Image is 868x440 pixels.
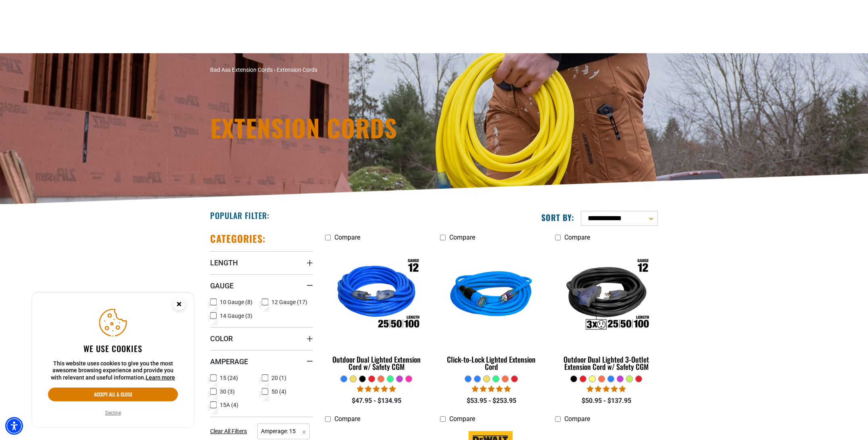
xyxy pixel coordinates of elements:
[564,234,590,241] span: Compare
[257,427,310,435] a: Amperage: 15
[555,396,658,406] div: $50.95 - $137.95
[220,375,238,381] span: 15 (24)
[210,357,248,366] span: Amperage
[271,375,286,381] span: 20 (1)
[210,210,269,221] h2: Popular Filter:
[271,389,286,394] span: 50 (4)
[220,299,252,305] span: 10 Gauge (8)
[449,234,475,241] span: Compare
[210,427,250,436] a: Clear All Filters
[165,293,194,318] button: Close this option
[555,356,658,370] div: Outdoor Dual Lighted 3-Outlet Extension Cord w/ Safety CGM
[210,334,233,343] span: Color
[440,356,543,370] div: Click-to-Lock Lighted Extension Cord
[5,417,23,435] div: Accessibility Menu
[541,212,574,223] label: Sort by:
[210,67,273,73] a: Bad Ass Extension Cords
[210,281,234,290] span: Gauge
[334,234,360,241] span: Compare
[357,385,396,393] span: 4.81 stars
[587,385,626,393] span: 4.80 stars
[103,409,123,417] button: Decline
[210,350,313,373] summary: Amperage
[220,389,235,394] span: 30 (3)
[440,249,542,342] img: blue
[440,245,543,375] a: blue Click-to-Lock Lighted Extension Cord
[210,327,313,350] summary: Color
[146,374,175,381] a: This website uses cookies to give you the most awesome browsing experience and provide you with r...
[48,343,178,354] h2: We use cookies
[48,388,178,401] button: Accept all & close
[472,385,511,393] span: 4.87 stars
[564,415,590,423] span: Compare
[210,232,266,245] h2: Categories:
[210,115,505,140] h1: Extension Cords
[325,245,428,375] a: Outdoor Dual Lighted Extension Cord w/ Safety CGM Outdoor Dual Lighted Extension Cord w/ Safety CGM
[326,249,428,342] img: Outdoor Dual Lighted Extension Cord w/ Safety CGM
[210,258,238,267] span: Length
[325,396,428,406] div: $47.95 - $134.95
[555,245,658,375] a: Outdoor Dual Lighted 3-Outlet Extension Cord w/ Safety CGM Outdoor Dual Lighted 3-Outlet Extensio...
[271,299,307,305] span: 12 Gauge (17)
[210,428,247,434] span: Clear All Filters
[325,356,428,370] div: Outdoor Dual Lighted Extension Cord w/ Safety CGM
[334,415,360,423] span: Compare
[32,293,194,427] aside: Cookie Consent
[257,423,310,439] span: Amperage: 15
[449,415,475,423] span: Compare
[220,313,252,319] span: 14 Gauge (3)
[210,251,313,274] summary: Length
[555,249,657,342] img: Outdoor Dual Lighted 3-Outlet Extension Cord w/ Safety CGM
[274,67,275,73] span: ›
[440,396,543,406] div: $53.95 - $253.95
[210,66,505,74] nav: breadcrumbs
[220,402,238,408] span: 15A (4)
[48,360,178,382] p: This website uses cookies to give you the most awesome browsing experience and provide you with r...
[277,67,317,73] span: Extension Cords
[210,274,313,297] summary: Gauge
